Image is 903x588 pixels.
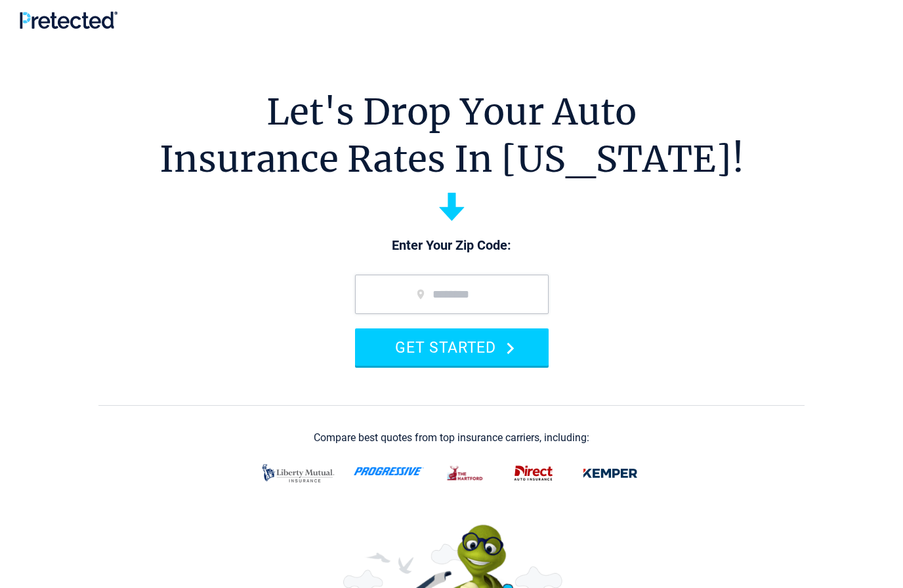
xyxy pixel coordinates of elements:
[440,460,492,487] img: thehartford
[507,460,560,487] img: direct
[314,432,589,444] div: Compare best quotes from top insurance carriers, including:
[355,328,549,366] button: GET STARTED
[355,275,549,314] input: zip code
[354,467,424,476] img: progressive
[20,11,117,29] img: Pretected Logo
[259,458,338,489] img: liberty
[342,237,562,255] p: Enter Your Zip Code:
[159,88,744,183] h1: Let's Drop Your Auto Insurance Rates In [US_STATE]!
[576,460,645,487] img: kemper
